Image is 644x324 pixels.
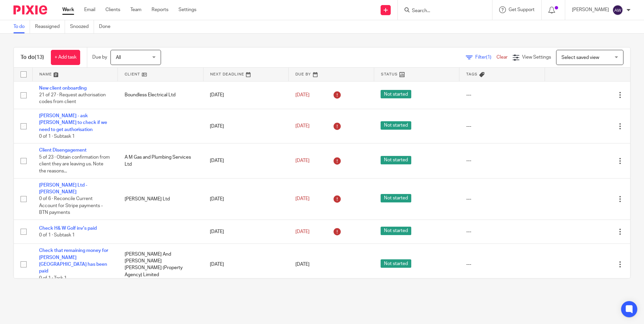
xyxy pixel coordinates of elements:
[295,124,310,129] span: [DATE]
[39,134,75,139] span: 0 of 1 · Subtask 1
[39,155,110,173] span: 5 of 23 · Obtain confirmation from client they are leaving us. Note the reasons...
[39,233,75,237] span: 0 of 1 · Subtask 1
[466,123,538,130] div: ---
[496,55,508,60] a: Clear
[39,114,107,132] a: [PERSON_NAME] - ask [PERSON_NAME] to check if we need to get authorisation
[381,156,411,164] span: Not started
[39,86,87,91] a: New client onboarding
[203,109,289,143] td: [DATE]
[179,6,196,13] a: Settings
[39,183,87,194] a: [PERSON_NAME] Ltd - [PERSON_NAME]
[39,276,67,281] span: 0 of 1 · Task 1
[70,20,94,33] a: Snoozed
[84,6,95,13] a: Email
[381,121,411,130] span: Not started
[411,8,472,14] input: Search
[612,5,623,15] img: svg%3E
[13,5,47,14] img: Pixie
[295,158,310,163] span: [DATE]
[203,244,289,285] td: [DATE]
[295,197,310,201] span: [DATE]
[381,227,411,235] span: Not started
[466,72,478,76] span: Tags
[35,20,65,33] a: Reassigned
[118,244,203,285] td: [PERSON_NAME] And [PERSON_NAME] [PERSON_NAME] (Property Agency) Limited
[509,7,535,12] span: Get Support
[51,50,80,65] a: + Add task
[466,196,538,202] div: ---
[295,262,310,267] span: [DATE]
[35,55,44,60] span: (13)
[381,90,411,98] span: Not started
[466,92,538,98] div: ---
[13,20,30,33] a: To do
[522,55,551,60] span: View Settings
[381,194,411,202] span: Not started
[295,93,310,97] span: [DATE]
[118,81,203,109] td: Boundless Electrical Ltd
[21,54,44,61] h1: To do
[466,228,538,235] div: ---
[118,178,203,220] td: [PERSON_NAME] Ltd
[116,55,121,60] span: All
[39,148,87,153] a: Client Disengagement
[381,259,411,268] span: Not started
[466,157,538,164] div: ---
[118,143,203,178] td: A M Gas and Plumbing Services Ltd
[39,196,103,215] span: 0 of 6 · Reconcile Current Account for Stripe payments - BTN payments
[486,55,491,60] span: (1)
[561,55,599,60] span: Select saved view
[39,226,97,231] a: Check H& W Golf inv's paid
[105,6,120,13] a: Clients
[203,178,289,220] td: [DATE]
[466,261,538,268] div: ---
[295,229,310,234] span: [DATE]
[39,93,106,104] span: 21 of 27 · Request authorisation codes from client
[92,54,107,61] p: Due by
[203,143,289,178] td: [DATE]
[203,220,289,244] td: [DATE]
[39,248,108,273] a: Check that remaining money for [PERSON_NAME][GEOGRAPHIC_DATA] has been paid
[62,6,74,13] a: Work
[203,81,289,109] td: [DATE]
[99,20,116,33] a: Done
[130,6,141,13] a: Team
[152,6,168,13] a: Reports
[572,6,609,13] p: [PERSON_NAME]
[475,55,496,60] span: Filter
